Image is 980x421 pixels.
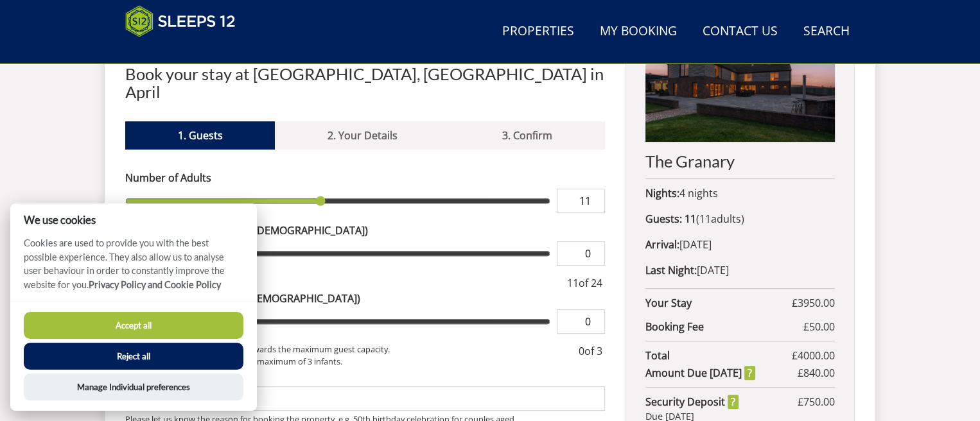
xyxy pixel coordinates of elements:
[685,212,696,226] strong: 11
[275,121,450,150] a: 2. Your Details
[685,212,744,226] span: ( )
[645,186,679,200] strong: Nights:
[119,45,254,56] iframe: Customer reviews powered by Trustpilot
[645,237,835,252] p: [DATE]
[125,5,236,37] img: Sleeps 12
[89,279,221,290] a: Privacy Policy and Cookie Policy
[736,212,741,226] span: s
[645,212,682,226] strong: Guests:
[645,262,835,278] p: [DATE]
[125,291,605,306] label: Number of Infants (aged [DEMOGRAPHIC_DATA])
[645,263,697,277] strong: Last Night:
[645,185,835,201] p: 4 nights
[125,343,566,368] small: Note that infants do not count towards the maximum guest capacity. This property can accommodate ...
[125,65,605,101] h2: Book your stay at [GEOGRAPHIC_DATA], [GEOGRAPHIC_DATA] in April
[564,275,605,291] div: of 24
[792,295,835,311] span: £
[798,296,835,310] span: 3950.00
[697,17,783,46] a: Contact Us
[645,237,679,252] strong: Arrival:
[645,348,792,363] strong: Total
[24,374,243,400] button: Manage Individual preferences
[10,236,257,301] p: Cookies are used to provide you with the best possible experience. They also allow us to analyse ...
[699,212,741,226] span: adult
[10,214,257,226] h2: We use cookies
[645,152,835,170] h2: The Granary
[595,17,682,46] a: My Booking
[803,319,835,334] span: £
[645,295,792,311] strong: Your Stay
[125,223,605,238] label: Number of Children (aged [DEMOGRAPHIC_DATA])
[579,344,584,358] span: 0
[645,20,835,142] img: An image of 'The Granary'
[576,343,605,368] div: of 3
[792,348,835,363] span: £
[24,343,243,370] button: Reject all
[645,365,755,381] strong: Amount Due [DATE]
[125,121,275,150] a: 1. Guests
[497,17,579,46] a: Properties
[567,276,579,290] span: 11
[645,394,739,409] strong: Security Deposit
[645,319,803,334] strong: Booking Fee
[450,121,604,150] a: 3. Confirm
[798,365,835,381] span: £
[24,312,243,339] button: Accept all
[798,17,855,46] a: Search
[798,394,835,409] span: £
[125,368,605,383] label: Nature of Stay
[809,320,835,334] span: 50.00
[803,366,835,380] span: 840.00
[803,395,835,409] span: 750.00
[798,348,835,363] span: 4000.00
[125,170,605,185] label: Number of Adults
[699,212,711,226] span: 11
